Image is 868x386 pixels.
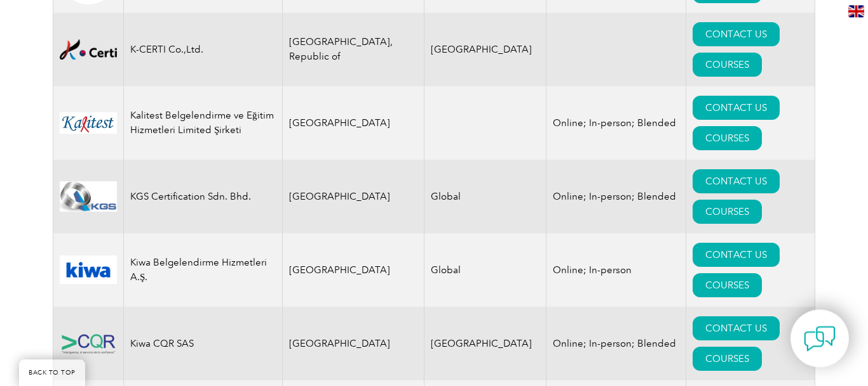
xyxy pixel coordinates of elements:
[283,86,424,160] td: [GEOGRAPHIC_DATA]
[693,53,762,77] a: COURSES
[693,96,780,120] a: CONTACT US
[546,233,686,307] td: Online; In-person
[693,169,780,193] a: CONTACT US
[804,323,836,354] img: contact-chat.png
[424,233,546,307] td: Global
[60,181,117,211] img: 7f98aa8e-08a0-ee11-be37-00224898ad00-logo.jpg
[693,347,762,371] a: COURSES
[693,126,762,150] a: COURSES
[546,307,686,380] td: Online; In-person; Blended
[283,13,424,86] td: [GEOGRAPHIC_DATA], Republic of
[424,307,546,380] td: [GEOGRAPHIC_DATA]
[424,13,546,86] td: [GEOGRAPHIC_DATA]
[124,86,283,160] td: Kalitest Belgelendirme ve Eğitim Hizmetleri Limited Şirketi
[693,316,780,340] a: CONTACT US
[283,233,424,307] td: [GEOGRAPHIC_DATA]
[693,273,762,297] a: COURSES
[124,160,283,233] td: KGS Certification Sdn. Bhd.
[546,160,686,233] td: Online; In-person; Blended
[424,160,546,233] td: Global
[60,255,117,284] img: 2fd11573-807e-ea11-a811-000d3ae11abd-logo.jpg
[546,86,686,160] td: Online; In-person; Blended
[60,112,117,133] img: ad0bd99a-310e-ef11-9f89-6045bde6fda5-logo.jpg
[124,307,283,380] td: Kiwa CQR SAS
[848,5,864,17] img: en
[283,160,424,233] td: [GEOGRAPHIC_DATA]
[60,332,117,355] img: dcee4382-0f65-eb11-a812-00224814860b-logo.png
[124,233,283,307] td: Kiwa Belgelendirme Hizmetleri A.Ş.
[124,13,283,86] td: K-CERTI Co.,Ltd.
[693,200,762,224] a: COURSES
[283,307,424,380] td: [GEOGRAPHIC_DATA]
[693,22,780,46] a: CONTACT US
[19,359,85,386] a: BACK TO TOP
[60,39,117,60] img: 48d38b1b-b94b-ea11-a812-000d3a7940d5-logo.png
[693,243,780,267] a: CONTACT US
